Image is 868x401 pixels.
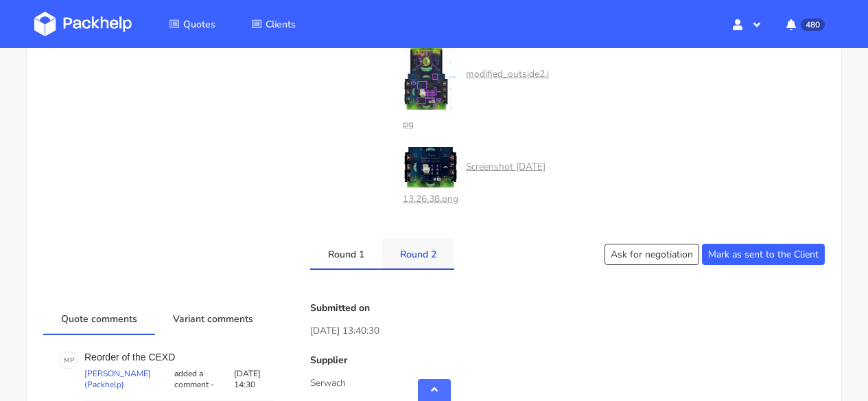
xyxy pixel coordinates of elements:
[310,376,825,391] p: Serwach
[310,303,825,314] p: Submitted on
[70,352,74,369] span: P
[235,12,312,36] a: Clients
[172,368,234,390] p: added a comment -
[403,160,546,205] a: Screenshot [DATE] 13.26.38.png
[84,352,274,363] p: Reorder of the CEXD
[43,303,155,333] a: Quote comments
[34,12,132,36] img: Dashboard
[310,323,825,339] p: [DATE] 13:40:30
[234,368,274,390] p: [DATE] 14:30
[183,18,215,31] span: Quotes
[382,238,454,268] a: Round 2
[801,19,825,31] span: 480
[155,303,271,333] a: Variant comments
[84,368,172,390] p: [PERSON_NAME] (Packhelp)
[775,12,834,36] button: 480
[702,244,825,265] button: Mark as sent to the Client
[266,18,296,31] span: Clients
[310,355,825,366] p: Supplier
[605,244,699,265] button: Ask for negotiation
[403,67,549,130] a: modified_outside2.jpg
[403,147,458,187] img: 67d58bb1-641f-4542-a6ec-5f01909f660b
[152,12,232,36] a: Quotes
[310,238,382,268] a: Round 1
[64,352,70,369] span: M
[403,37,458,112] img: eecf79d2-9877-4517-a0b2-a553d126cb88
